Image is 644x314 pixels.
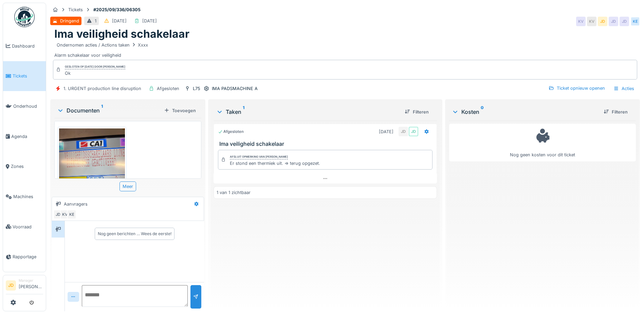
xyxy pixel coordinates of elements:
[6,280,16,291] li: JD
[402,107,431,117] div: Filteren
[620,17,629,26] div: JD
[452,108,598,116] div: Kosten
[13,254,43,260] span: Rapportage
[91,6,143,13] strong: #2025/09/336/06305
[610,84,637,93] div: Acties
[3,181,46,212] a: Machines
[454,127,631,158] div: Nog geen kosten voor dit ticket
[379,128,393,135] div: [DATE]
[65,65,125,69] div: Gesloten op [DATE] door [PERSON_NAME]
[11,163,43,170] span: Zones
[161,106,199,115] div: Toevoegen
[101,106,103,115] sup: 1
[13,224,43,230] span: Voorraad
[59,128,125,216] img: lvxo2dxco0zyv4496v29jyci5esq
[576,17,586,26] div: KV
[218,129,244,135] div: Afgesloten
[13,193,43,200] span: Machines
[65,70,125,76] div: Ok
[3,61,46,91] a: Tickets
[546,84,608,93] div: Ticket opnieuw openen
[54,28,189,40] h1: Ima veiligheid schakelaar
[609,17,618,26] div: JD
[98,231,171,237] div: Nog geen berichten … Wees de eerste!
[3,242,46,272] a: Rapportage
[142,18,157,24] div: [DATE]
[19,278,43,293] li: [PERSON_NAME]
[3,121,46,152] a: Agenda
[63,85,141,92] div: 1. URGENT production line disruption
[157,85,179,92] div: Afgesloten
[19,278,43,283] div: Manager
[14,7,35,27] img: Badge_color-CXgf-gQk.svg
[67,210,76,219] div: KE
[219,141,434,147] h3: Ima veiligheid schakelaar
[3,31,46,61] a: Dashboard
[587,17,596,26] div: KV
[6,278,43,294] a: JD Manager[PERSON_NAME]
[64,201,88,207] div: Aanvragers
[3,152,46,182] a: Zones
[193,85,200,92] div: L75
[119,181,136,191] div: Meer
[630,17,640,26] div: KE
[53,210,63,219] div: JD
[13,73,43,79] span: Tickets
[57,106,161,115] div: Documenten
[601,107,630,117] div: Filteren
[216,108,399,116] div: Taken
[598,17,607,26] div: JD
[3,91,46,121] a: Onderhoud
[95,18,96,24] div: 1
[60,18,79,24] div: Dringend
[12,43,43,49] span: Dashboard
[399,127,408,136] div: JD
[230,160,320,167] div: Er stond een thermiek uit. => terug opgezet.
[60,210,70,219] div: KV
[212,85,258,92] div: IMA PADSMACHINE A
[3,212,46,242] a: Voorraad
[57,42,148,48] div: Ondernomen acties / Actions taken Xxxx
[230,155,288,159] div: Afsluit opmerking van [PERSON_NAME]
[68,6,83,13] div: Tickets
[112,18,127,24] div: [DATE]
[409,127,418,136] div: JD
[217,189,251,196] div: 1 van 1 zichtbaar
[11,133,43,140] span: Agenda
[243,108,244,116] sup: 1
[54,41,636,58] div: Alarm schakelaar voor veiligheid
[13,103,43,109] span: Onderhoud
[481,108,484,116] sup: 0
